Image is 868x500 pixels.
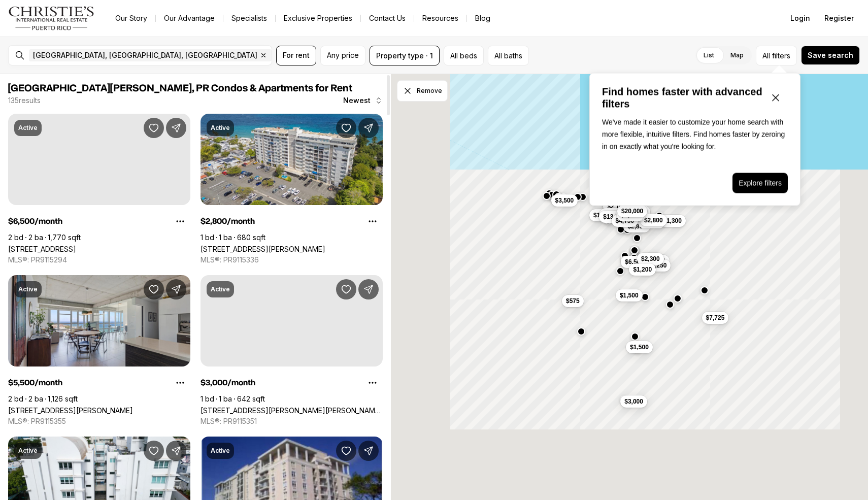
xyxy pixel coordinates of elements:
[599,211,629,223] button: $13,250
[784,8,816,28] button: Login
[801,46,860,65] button: Save search
[620,206,650,218] button: $15,000
[706,314,724,322] span: $7,725
[566,297,580,305] span: $575
[283,51,310,59] span: For rent
[623,220,650,232] button: $2,850
[602,116,788,153] p: We've made it easier to customize your home search with more flexible, intuitive filters. Find ho...
[640,214,667,226] button: $2,800
[818,8,860,28] button: Register
[593,211,612,219] span: $1,400
[336,279,356,299] button: Save Property: 1511 PONCE DE LEON #872
[603,213,625,221] span: $13,250
[327,51,359,59] span: Any price
[562,295,584,307] button: $575
[555,196,574,205] span: $3,500
[211,285,230,293] p: Active
[8,83,352,93] span: [GEOGRAPHIC_DATA][PERSON_NAME], PR Condos & Apartments for Rent
[18,285,38,293] p: Active
[223,11,275,25] a: Specialists
[8,406,133,415] a: 404 AVENIDA DE LA CONSTITUCION #1608, SAN JUAN PR, 00901
[336,441,356,461] button: Save Property: 100 GILBERTO CONCEPCIÓN DE GRACIA #404
[702,312,728,324] button: $7,725
[358,441,379,461] button: Share Property
[621,256,648,268] button: $6,500
[633,265,652,274] span: $1,200
[144,118,164,138] button: Save Property: 120 CHARDON AVE #801N
[790,14,810,22] span: Login
[336,118,356,138] button: Save Property: 2305 LAUREL #5
[617,205,647,217] button: $20,000
[615,217,634,225] span: $4,750
[18,124,38,132] p: Active
[621,207,643,215] span: $20,000
[611,215,638,227] button: $4,750
[644,216,663,224] span: $2,800
[166,279,186,299] button: Share Property
[617,209,644,221] button: $7,000
[621,207,648,219] button: $1,800
[602,86,763,110] p: Find homes faster with advanced filters
[8,6,95,30] img: logo
[637,253,664,265] button: $2,300
[144,441,164,461] button: Save Property: 59 CALLE SAN MIGUEL #307
[276,46,316,65] button: For rent
[166,118,186,138] button: Share Property
[170,373,190,393] button: Property options
[156,11,223,25] a: Our Advantage
[361,11,414,25] button: Contact Us
[107,11,155,25] a: Our Story
[320,46,365,65] button: Any price
[33,51,257,59] span: [GEOGRAPHIC_DATA], [GEOGRAPHIC_DATA], [GEOGRAPHIC_DATA]
[362,211,383,231] button: Property options
[659,215,686,227] button: $1,300
[362,373,383,393] button: Property options
[643,255,670,267] button: $2,000
[624,397,643,406] span: $3,000
[488,46,529,65] button: All baths
[170,211,190,231] button: Property options
[18,447,38,455] p: Active
[603,201,630,213] button: $2,100
[644,259,671,272] button: $2,250
[8,245,76,253] a: 120 CHARDON AVE #801N, HATO REY PR, 00919
[211,124,230,132] p: Active
[647,257,665,265] span: $2,000
[201,245,325,253] a: 2305 LAUREL #5, SAN JUAN PR, 00913
[756,46,797,65] button: Allfilters
[599,208,626,220] button: $4,500
[722,46,752,64] label: Map
[663,217,682,225] span: $1,300
[625,258,644,266] span: $6,500
[358,279,379,299] button: Share Property
[337,90,389,111] button: Newest
[732,173,788,193] button: Explore filters
[629,263,656,276] button: $1,200
[762,50,770,61] span: All
[276,11,360,25] a: Exclusive Properties
[358,118,379,138] button: Share Property
[8,96,41,105] p: 135 results
[166,441,186,461] button: Share Property
[144,279,164,299] button: Save Property: 404 AVENIDA DE LA CONSTITUCION #1608
[201,406,383,415] a: 1511 PONCE DE LEON #872, SAN JUAN PR, 00909
[414,11,466,25] a: Resources
[397,80,448,102] button: Dismiss drawing
[444,46,484,65] button: All beds
[551,194,578,207] button: $3,500
[648,261,666,270] span: $2,250
[589,209,616,221] button: $1,400
[616,289,643,302] button: $1,500
[772,50,790,61] span: filters
[763,86,788,110] button: Close popover
[211,447,230,455] p: Active
[824,14,854,22] span: Register
[467,11,498,25] a: Blog
[808,51,853,59] span: Save search
[343,96,371,105] span: Newest
[627,222,646,230] span: $2,850
[607,203,626,211] span: $2,100
[370,46,440,65] button: Property type · 1
[603,210,622,218] span: $4,500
